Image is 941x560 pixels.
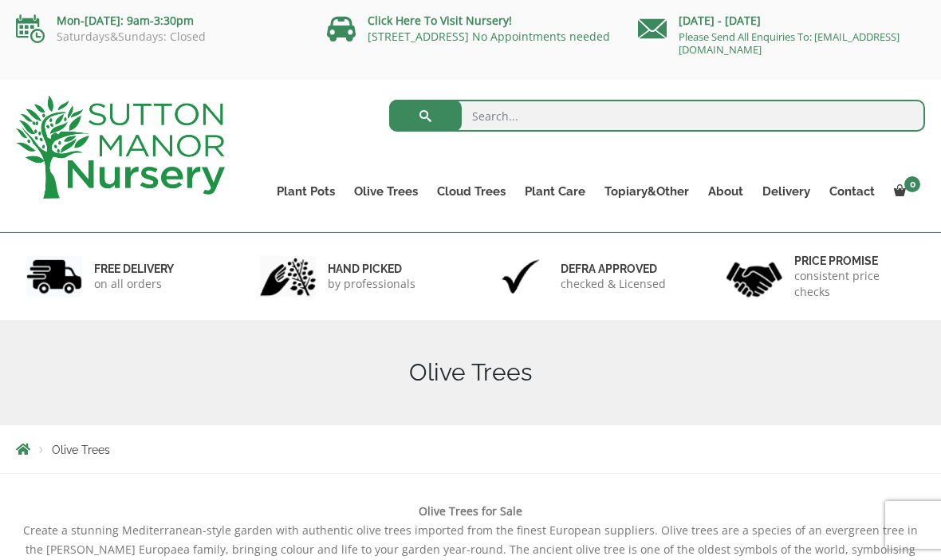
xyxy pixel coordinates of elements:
[368,13,512,28] a: Click Here To Visit Nursery!
[52,444,110,456] span: Olive Trees
[679,30,900,57] a: Please Send All Enquiries To: [EMAIL_ADDRESS][DOMAIN_NAME]
[561,262,666,276] h6: Defra approved
[794,268,915,300] p: consistent price checks
[26,256,82,297] img: 1.jpg
[345,180,427,203] a: Olive Trees
[794,254,915,268] h6: Price promise
[493,256,549,297] img: 3.jpg
[16,358,925,387] h1: Olive Trees
[419,503,522,519] b: Olive Trees for Sale
[16,11,303,30] p: Mon-[DATE]: 9am-3:30pm
[328,276,415,292] p: by professionals
[389,100,926,132] input: Search...
[820,180,884,203] a: Contact
[884,180,925,203] a: 0
[699,180,753,203] a: About
[16,30,303,43] p: Saturdays&Sundays: Closed
[94,262,174,276] h6: FREE DELIVERY
[368,29,610,44] a: [STREET_ADDRESS] No Appointments needed
[260,256,316,297] img: 2.jpg
[561,276,666,292] p: checked & Licensed
[638,11,925,30] p: [DATE] - [DATE]
[753,180,820,203] a: Delivery
[16,96,225,199] img: logo
[427,180,515,203] a: Cloud Trees
[94,276,174,292] p: on all orders
[726,252,782,301] img: 4.jpg
[515,180,595,203] a: Plant Care
[16,443,925,455] nav: Breadcrumbs
[904,176,920,192] span: 0
[595,180,699,203] a: Topiary&Other
[267,180,345,203] a: Plant Pots
[328,262,415,276] h6: hand picked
